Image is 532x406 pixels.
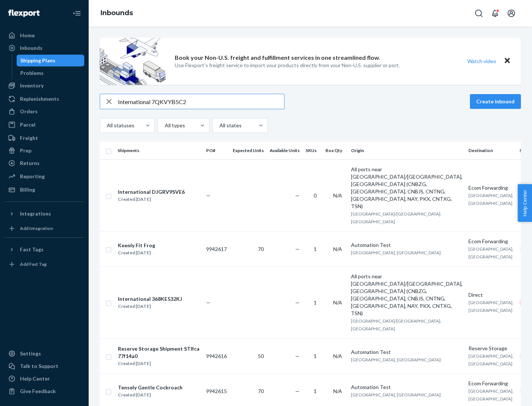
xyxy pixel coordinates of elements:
span: — [295,246,300,252]
img: Flexport logo [8,10,40,17]
td: 9942617 [203,231,230,266]
button: Open notifications [488,6,502,21]
div: Inbounds [20,44,42,52]
span: 70 [258,388,264,394]
span: [GEOGRAPHIC_DATA]/[GEOGRAPHIC_DATA], [GEOGRAPHIC_DATA] [351,318,441,331]
div: Add Fast Tag [20,261,47,267]
span: — [206,192,211,199]
div: Reporting [20,173,45,180]
button: Integrations [4,208,84,220]
a: Parcel [4,119,84,131]
a: Talk to Support [4,360,84,372]
div: Created [DATE] [118,360,200,367]
div: Created [DATE] [118,249,155,257]
div: Created [DATE] [118,303,182,310]
div: Fast Tags [20,246,44,253]
button: Close Navigation [69,6,84,21]
a: Inventory [4,80,84,92]
div: Freight [20,134,38,142]
p: Use Flexport’s freight service to import your products directly from your Non-U.S. supplier or port. [175,62,400,69]
div: Ecom Forwarding [468,184,514,192]
button: Open Search Box [471,6,486,21]
a: Replenishments [4,93,84,105]
span: [GEOGRAPHIC_DATA], [GEOGRAPHIC_DATA] [468,300,514,313]
a: Add Fast Tag [4,258,84,270]
div: Add Integration [20,225,53,231]
th: Available Units [267,142,303,159]
span: [GEOGRAPHIC_DATA], [GEOGRAPHIC_DATA] [468,353,514,367]
span: — [295,353,300,359]
input: All statuses [106,122,107,129]
input: Search inbounds by name, destination, msku... [118,94,284,109]
span: — [206,299,211,306]
div: Automation Test [351,348,463,356]
span: 1 [314,353,317,359]
button: Fast Tags [4,244,84,255]
div: Automation Test [351,383,463,391]
span: 1 [314,246,317,252]
a: Home [4,30,84,41]
th: Destination [465,142,516,159]
th: Expected Units [230,142,267,159]
div: Direct [468,291,514,299]
td: 9942616 [203,338,230,374]
a: Inbounds [4,42,84,54]
span: N/A [333,299,342,306]
div: Reserve Storage [468,345,514,352]
span: [GEOGRAPHIC_DATA], [GEOGRAPHIC_DATA] [351,357,441,362]
button: Help Center [518,184,532,222]
th: Shipments [115,142,203,159]
div: Ecom Forwarding [468,238,514,245]
div: Parcel [20,121,35,128]
div: Prep [20,147,31,154]
div: Home [20,32,35,39]
span: N/A [333,388,342,394]
div: Created [DATE] [118,391,183,399]
a: Orders [4,106,84,117]
div: Tensely Gentle Cockroach [118,384,183,391]
span: 70 [258,246,264,252]
a: Returns [4,157,84,169]
div: Inventory [20,82,44,89]
span: 0 [314,192,317,199]
div: Integrations [20,210,51,217]
button: Create inbound [470,94,521,109]
a: Shipping Plans [17,55,85,66]
th: Box Qty [323,142,348,159]
th: SKUs [303,142,323,159]
span: 1 [314,388,317,394]
span: [GEOGRAPHIC_DATA]/[GEOGRAPHIC_DATA], [GEOGRAPHIC_DATA] [351,211,441,224]
div: Settings [20,350,41,357]
a: Billing [4,184,84,196]
div: Keenly Fit Frog [118,242,155,249]
span: — [295,388,300,394]
a: Prep [4,145,84,156]
span: — [295,192,300,199]
span: [GEOGRAPHIC_DATA], [GEOGRAPHIC_DATA] [468,388,514,402]
div: Help Center [20,375,50,382]
button: Close [502,56,512,66]
button: Watch video [463,56,501,66]
th: PO# [203,142,230,159]
a: Reporting [4,171,84,182]
div: Replenishments [20,95,59,103]
span: [GEOGRAPHIC_DATA], [GEOGRAPHIC_DATA] [351,250,441,255]
ol: breadcrumbs [95,3,139,24]
span: 1 [314,299,317,306]
th: Origin [348,142,465,159]
div: Shipping Plans [20,57,55,64]
span: [GEOGRAPHIC_DATA], [GEOGRAPHIC_DATA] [468,193,514,206]
div: Orders [20,108,38,115]
input: All states [219,122,219,129]
div: International 368KE532KJ [118,295,182,303]
span: N/A [333,192,342,199]
span: [GEOGRAPHIC_DATA], [GEOGRAPHIC_DATA] [351,392,441,398]
div: International DJGRV9SVE6 [118,188,185,196]
a: Inbounds [100,9,133,17]
div: Problems [20,69,44,77]
input: All types [164,122,165,129]
button: Open account menu [504,6,519,21]
button: Give Feedback [4,385,84,397]
div: Created [DATE] [118,196,185,203]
